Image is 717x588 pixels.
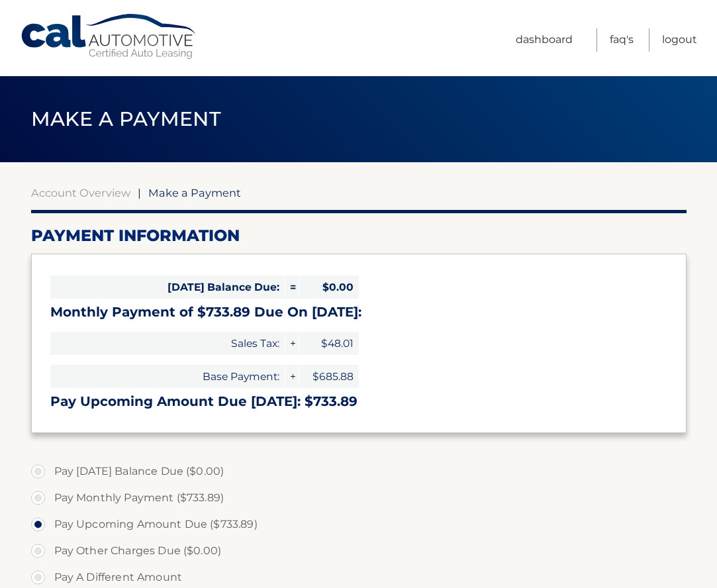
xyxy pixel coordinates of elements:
[20,13,199,60] a: Cal Automotive
[516,28,573,52] a: Dashboard
[138,186,141,199] span: |
[31,511,687,538] label: Pay Upcoming Amount Due ($733.89)
[299,332,359,355] span: $48.01
[31,226,687,246] h2: Payment Information
[299,365,359,388] span: $685.88
[31,538,687,564] label: Pay Other Charges Due ($0.00)
[610,28,634,52] a: FAQ's
[50,393,667,410] h3: Pay Upcoming Amount Due [DATE]: $733.89
[50,304,667,320] h3: Monthly Payment of $733.89 Due On [DATE]:
[31,107,221,131] span: Make a Payment
[662,28,697,52] a: Logout
[285,332,299,355] span: +
[31,458,687,485] label: Pay [DATE] Balance Due ($0.00)
[31,186,130,199] a: Account Overview
[50,332,285,355] span: Sales Tax:
[285,275,299,299] span: =
[31,485,687,511] label: Pay Monthly Payment ($733.89)
[148,186,241,199] span: Make a Payment
[285,365,299,388] span: +
[50,275,285,299] span: [DATE] Balance Due:
[299,275,359,299] span: $0.00
[50,365,285,388] span: Base Payment:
